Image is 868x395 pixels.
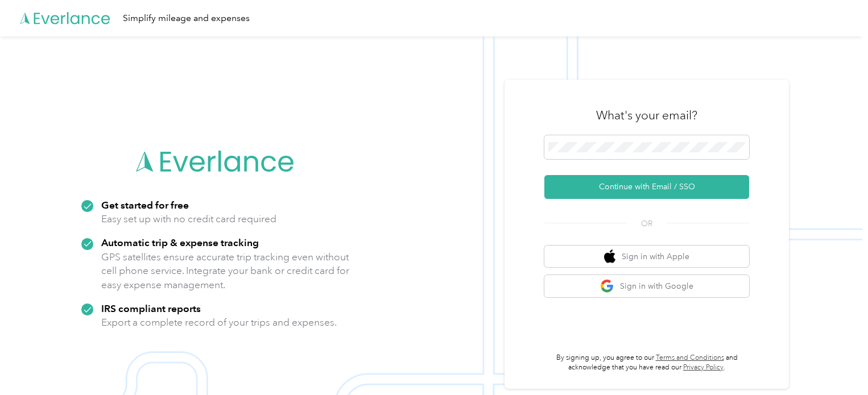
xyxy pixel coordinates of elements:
[101,315,337,330] p: Export a complete record of your trips and expenses.
[804,331,868,395] iframe: Everlance-gr Chat Button Frame
[604,250,615,264] img: apple logo
[544,275,749,297] button: google logoSign in with Google
[101,212,276,226] p: Easy set up with no credit card required
[101,302,201,314] strong: IRS compliant reports
[123,11,250,26] div: Simplify mileage and expenses
[101,250,350,292] p: GPS satellites ensure accurate trip tracking even without cell phone service. Integrate your bank...
[596,107,697,123] h3: What's your email?
[101,199,189,211] strong: Get started for free
[101,236,259,248] strong: Automatic trip & expense tracking
[544,175,749,199] button: Continue with Email / SSO
[656,354,724,362] a: Terms and Conditions
[544,353,749,373] p: By signing up, you agree to our and acknowledge that you have read our .
[627,218,667,230] span: OR
[683,363,724,372] a: Privacy Policy
[544,246,749,268] button: apple logoSign in with Apple
[600,279,614,293] img: google logo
